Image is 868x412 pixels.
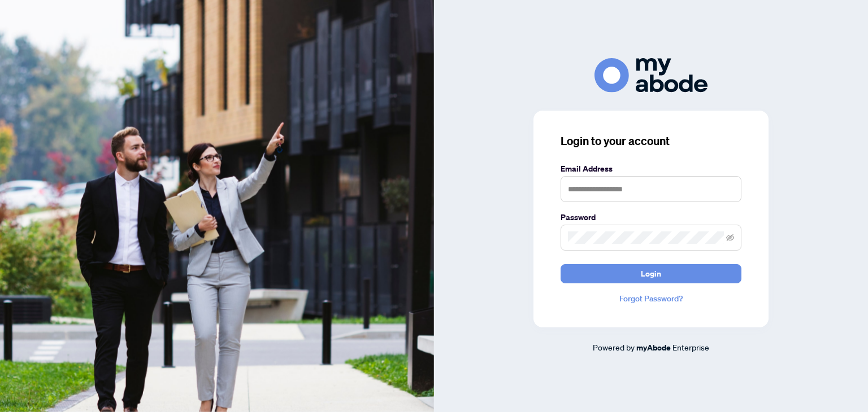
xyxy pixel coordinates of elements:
button: Login [561,264,741,283]
a: myAbode [636,341,671,354]
span: eye-invisible [726,234,734,242]
a: Forgot Password? [561,292,741,305]
h3: Login to your account [561,133,741,149]
img: ma-logo [594,58,708,93]
span: Powered by [593,342,635,352]
label: Password [561,211,741,223]
label: Email Address [561,163,741,175]
span: Enterprise [672,342,709,352]
span: Login [641,265,661,283]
